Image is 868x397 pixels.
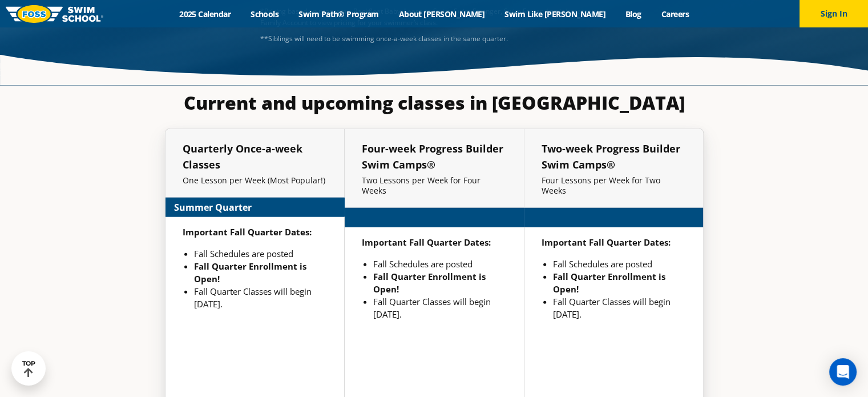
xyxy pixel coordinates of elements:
h3: Current and upcoming classes in [GEOGRAPHIC_DATA] [165,91,704,114]
li: Fall Quarter Classes will begin [DATE]. [553,295,686,320]
h5: Two-week Progress Builder Swim Camps® [542,141,686,173]
a: 2025 Calendar [169,9,241,19]
a: Blog [615,9,651,19]
li: Fall Schedules are posted [373,258,507,270]
h5: Quarterly Once-a-week Classes [183,141,327,173]
div: Open Intercom Messenger [829,358,857,386]
img: FOSS Swim School Logo [6,5,103,23]
strong: Fall Quarter Enrollment is Open! [194,260,306,284]
p: Two Lessons per Week for Four Weeks [362,175,507,196]
div: Josef Severson, Rachael Blom (group direct message) [260,33,608,45]
a: Swim Path® Program [289,9,389,19]
p: One Lesson per Week (Most Popular!) [183,175,327,186]
strong: Important Fall Quarter Dates: [542,236,671,248]
strong: Important Fall Quarter Dates: [362,236,491,248]
h5: Four-week Progress Builder Swim Camps® [362,141,507,173]
strong: Important Fall Quarter Dates: [183,226,312,238]
li: Fall Quarter Classes will begin [DATE]. [194,285,327,310]
div: TOP [22,360,35,378]
strong: Summer Quarter [174,200,252,214]
div: **Siblings will need to be swimming once-a-week classes in the same quarter. [260,33,608,45]
a: Schools [241,9,289,19]
strong: Fall Quarter Enrollment is Open! [373,271,486,295]
p: Four Lessons per Week for Two Weeks [542,175,686,196]
a: Careers [651,9,699,19]
a: Swim Like [PERSON_NAME] [495,9,616,19]
li: Fall Quarter Classes will begin [DATE]. [373,295,507,320]
li: Fall Schedules are posted [553,258,686,270]
a: About [PERSON_NAME] [389,9,495,19]
strong: Fall Quarter Enrollment is Open! [553,271,665,295]
li: Fall Schedules are posted [194,247,327,260]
